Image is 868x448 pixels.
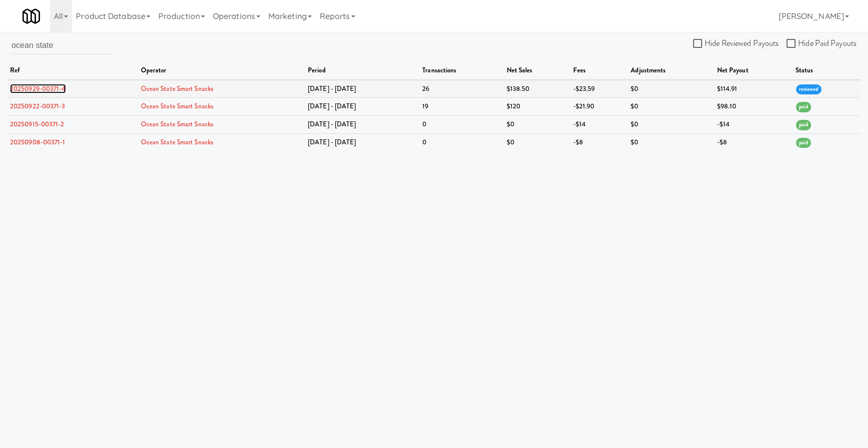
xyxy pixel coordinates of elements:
td: $0 [504,115,571,133]
td: -$8 [715,133,793,151]
td: -$8 [571,133,629,151]
span: paid [796,120,811,130]
td: $0 [504,133,571,151]
th: adjustments [628,62,714,80]
span: paid [796,102,811,112]
a: Ocean State Smart Snacks [141,137,213,147]
td: -$14 [571,115,629,133]
td: -$14 [715,115,793,133]
label: Hide Paid Payouts [787,36,857,51]
span: paid [796,138,811,148]
a: 20250908-00371-1 [10,137,65,147]
td: -$23.59 [571,80,629,98]
th: net payout [715,62,793,80]
td: 26 [420,80,504,98]
td: $114.91 [715,80,793,98]
a: 20250915-00371-2 [10,119,64,129]
td: [DATE] - [DATE] [305,98,420,116]
a: Ocean State Smart Snacks [141,84,213,93]
th: transactions [420,62,504,80]
td: 19 [420,98,504,116]
td: 0 [420,133,504,151]
td: [DATE] - [DATE] [305,80,420,98]
a: Ocean State Smart Snacks [141,119,213,129]
a: 20250922-00371-3 [10,101,65,111]
td: [DATE] - [DATE] [305,133,420,151]
input: Hide Paid Payouts [787,40,798,48]
td: $138.50 [504,80,571,98]
td: -$21.90 [571,98,629,116]
th: fees [571,62,629,80]
td: $98.10 [715,98,793,116]
label: Hide Reviewed Payouts [693,36,779,51]
a: Ocean State Smart Snacks [141,101,213,111]
th: status [793,62,861,80]
td: $0 [628,98,714,116]
span: reviewed [796,84,822,95]
th: ref [7,62,138,80]
input: Hide Reviewed Payouts [693,40,705,48]
img: Micromart [22,7,40,25]
td: $0 [628,115,714,133]
th: period [305,62,420,80]
td: $0 [628,133,714,151]
th: net sales [504,62,571,80]
td: [DATE] - [DATE] [305,115,420,133]
td: $120 [504,98,571,116]
td: $0 [628,80,714,98]
th: operator [138,62,305,80]
td: 0 [420,115,504,133]
a: 20250929-00371-4 [10,84,66,93]
input: Search by operator [11,36,111,54]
